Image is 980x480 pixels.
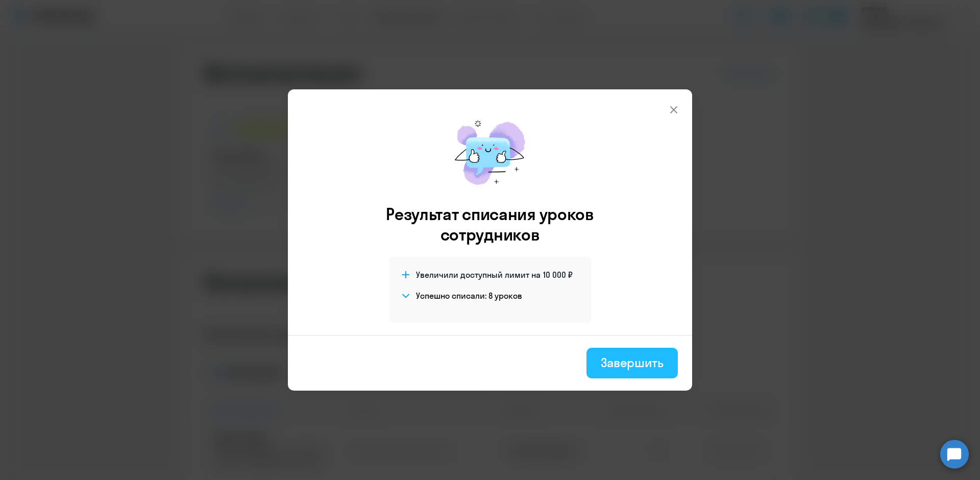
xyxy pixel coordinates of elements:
span: 10 000 ₽ [543,269,573,280]
img: mirage-message.png [444,110,536,196]
h3: Результат списания уроков сотрудников [372,204,608,245]
span: Увеличили доступный лимит на [416,269,541,280]
div: Завершить [601,354,664,371]
button: Завершить [586,348,678,378]
h4: Успешно списали: 8 уроков [416,290,522,301]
